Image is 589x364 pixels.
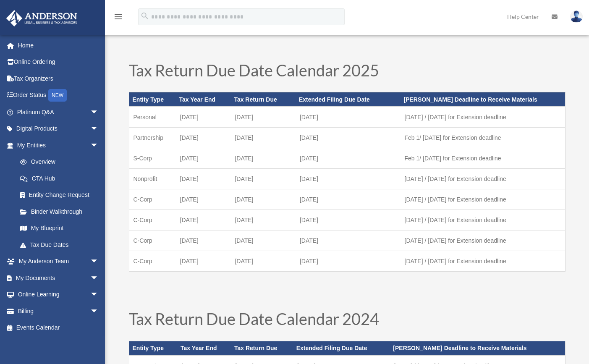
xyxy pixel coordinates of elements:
[401,169,565,189] td: [DATE] / [DATE] for Extension deadline
[6,137,111,154] a: My Entitiesarrow_drop_down
[140,11,149,21] i: search
[90,104,107,121] span: arrow_drop_down
[230,189,296,210] td: [DATE]
[6,70,111,87] a: Tax Organizers
[401,128,565,148] td: Feb 1/ [DATE] for Extension deadline
[230,230,296,251] td: [DATE]
[90,270,107,287] span: arrow_drop_down
[296,251,401,272] td: [DATE]
[230,128,296,148] td: [DATE]
[129,128,176,148] td: Partnership
[6,286,111,303] a: Online Learningarrow_drop_down
[176,169,231,189] td: [DATE]
[230,210,296,230] td: [DATE]
[401,107,565,128] td: [DATE] / [DATE] for Extension deadline
[90,303,107,320] span: arrow_drop_down
[401,189,565,210] td: [DATE] / [DATE] for Extension deadline
[129,251,176,272] td: C-Corp
[129,62,565,82] h1: Tax Return Due Date Calendar 2025
[6,319,111,336] a: Events Calendar
[296,128,401,148] td: [DATE]
[12,154,111,170] a: Overview
[177,341,231,356] th: Tax Year End
[296,148,401,169] td: [DATE]
[6,54,111,71] a: Online Ordering
[129,148,176,169] td: S-Corp
[6,270,111,286] a: My Documentsarrow_drop_down
[90,253,107,270] span: arrow_drop_down
[12,187,111,204] a: Entity Change Request
[176,210,231,230] td: [DATE]
[12,203,111,220] a: Binder Walkthrough
[401,230,565,251] td: [DATE] / [DATE] for Extension deadline
[176,230,231,251] td: [DATE]
[4,10,80,26] img: Anderson Advisors Platinum Portal
[390,341,565,356] th: [PERSON_NAME] Deadline to Receive Materials
[230,107,296,128] td: [DATE]
[90,120,107,138] span: arrow_drop_down
[296,107,401,128] td: [DATE]
[12,170,111,187] a: CTA Hub
[6,303,111,319] a: Billingarrow_drop_down
[6,253,111,270] a: My Anderson Teamarrow_drop_down
[296,189,401,210] td: [DATE]
[113,15,123,22] a: menu
[176,189,231,210] td: [DATE]
[129,210,176,230] td: C-Corp
[401,251,565,272] td: [DATE] / [DATE] for Extension deadline
[129,230,176,251] td: C-Corp
[12,220,111,237] a: My Blueprint
[230,169,296,189] td: [DATE]
[129,189,176,210] td: C-Corp
[6,87,111,104] a: Order StatusNEW
[401,148,565,169] td: Feb 1/ [DATE] for Extension deadline
[176,128,231,148] td: [DATE]
[296,169,401,189] td: [DATE]
[129,341,177,356] th: Entity Type
[176,148,231,169] td: [DATE]
[401,92,565,107] th: [PERSON_NAME] Deadline to Receive Materials
[90,137,107,154] span: arrow_drop_down
[570,10,583,23] img: User Pic
[6,37,111,54] a: Home
[296,230,401,251] td: [DATE]
[90,286,107,304] span: arrow_drop_down
[176,251,231,272] td: [DATE]
[230,251,296,272] td: [DATE]
[296,210,401,230] td: [DATE]
[129,92,176,107] th: Entity Type
[401,210,565,230] td: [DATE] / [DATE] for Extension deadline
[129,311,565,331] h1: Tax Return Due Date Calendar 2024
[129,169,176,189] td: Nonprofit
[230,148,296,169] td: [DATE]
[6,120,111,137] a: Digital Productsarrow_drop_down
[176,92,231,107] th: Tax Year End
[231,341,293,356] th: Tax Return Due
[296,92,401,107] th: Extended Filing Due Date
[230,92,296,107] th: Tax Return Due
[176,107,231,128] td: [DATE]
[293,341,390,356] th: Extended Filing Due Date
[113,12,123,22] i: menu
[12,236,107,253] a: Tax Due Dates
[48,89,67,102] div: NEW
[129,107,176,128] td: Personal
[6,104,111,120] a: Platinum Q&Aarrow_drop_down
